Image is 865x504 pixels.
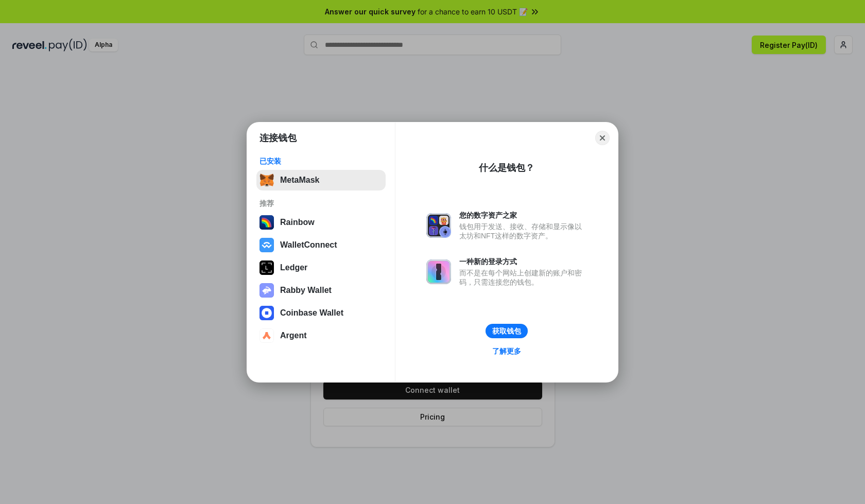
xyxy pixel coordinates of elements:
[259,328,274,343] img: svg+xml,%3Csvg%20width%3D%2228%22%20height%3D%2228%22%20viewBox%3D%220%200%2028%2028%22%20fill%3D...
[486,344,527,358] a: 了解更多
[259,157,383,166] div: 已安装
[280,240,337,250] div: WalletConnect
[459,268,587,287] div: 而不是在每个网站上创建新的账户和密码，只需连接您的钱包。
[459,257,587,266] div: 一种新的登录方式
[426,259,451,284] img: svg+xml,%3Csvg%20xmlns%3D%22http%3A%2F%2Fwww.w3.org%2F2000%2Fsvg%22%20fill%3D%22none%22%20viewBox...
[256,303,386,323] button: Coinbase Wallet
[280,331,307,340] div: Argent
[256,280,386,301] button: Rabby Wallet
[259,173,274,187] img: svg+xml,%3Csvg%20fill%3D%22none%22%20height%3D%2233%22%20viewBox%3D%220%200%2035%2033%22%20width%...
[259,260,274,275] img: svg+xml,%3Csvg%20xmlns%3D%22http%3A%2F%2Fwww.w3.org%2F2000%2Fsvg%22%20width%3D%2228%22%20height%3...
[459,211,587,220] div: 您的数字资产之家
[595,131,610,145] button: Close
[426,213,451,238] img: svg+xml,%3Csvg%20xmlns%3D%22http%3A%2F%2Fwww.w3.org%2F2000%2Fsvg%22%20fill%3D%22none%22%20viewBox...
[492,346,521,356] div: 了解更多
[259,215,274,230] img: svg+xml,%3Csvg%20width%3D%22120%22%20height%3D%22120%22%20viewBox%3D%220%200%20120%20120%22%20fil...
[479,162,534,174] div: 什么是钱包？
[256,212,386,233] button: Rainbow
[256,235,386,255] button: WalletConnect
[259,283,274,298] img: svg+xml,%3Csvg%20xmlns%3D%22http%3A%2F%2Fwww.w3.org%2F2000%2Fsvg%22%20fill%3D%22none%22%20viewBox...
[486,324,528,338] button: 获取钱包
[259,306,274,320] img: svg+xml,%3Csvg%20width%3D%2228%22%20height%3D%2228%22%20viewBox%3D%220%200%2028%2028%22%20fill%3D...
[259,199,383,208] div: 推荐
[256,325,386,346] button: Argent
[280,286,332,295] div: Rabby Wallet
[259,132,297,144] h1: 连接钱包
[256,170,386,190] button: MetaMask
[280,308,343,318] div: Coinbase Wallet
[280,263,307,272] div: Ledger
[492,326,521,336] div: 获取钱包
[459,222,587,240] div: 钱包用于发送、接收、存储和显示像以太坊和NFT这样的数字资产。
[256,257,386,278] button: Ledger
[280,176,319,185] div: MetaMask
[280,218,315,227] div: Rainbow
[259,238,274,252] img: svg+xml,%3Csvg%20width%3D%2228%22%20height%3D%2228%22%20viewBox%3D%220%200%2028%2028%22%20fill%3D...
